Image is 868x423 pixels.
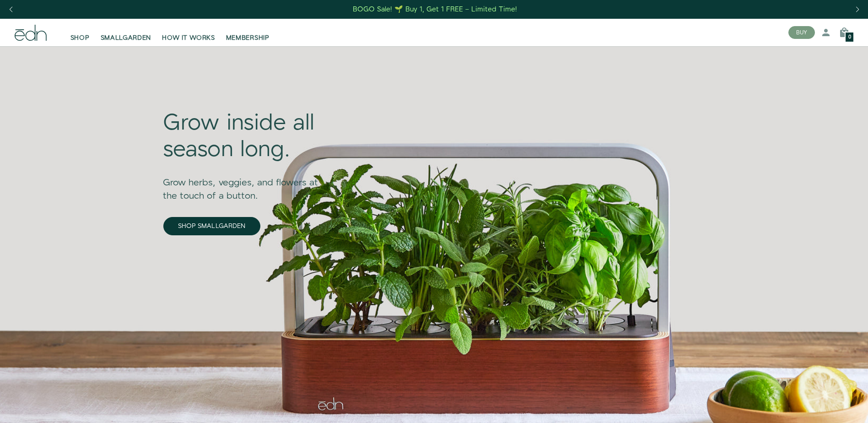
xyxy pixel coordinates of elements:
[163,217,260,235] a: SHOP SMALLGARDEN
[848,35,851,40] span: 0
[352,2,518,16] a: BOGO Sale! 🌱 Buy 1, Get 1 FREE – Limited Time!
[221,22,275,43] a: MEMBERSHIP
[65,22,95,43] a: SHOP
[156,22,220,43] a: HOW IT WORKS
[163,163,332,203] div: Grow herbs, veggies, and flowers at the touch of a button.
[788,26,815,39] button: BUY
[70,33,90,43] span: SHOP
[163,110,332,163] div: Grow inside all season long.
[226,33,270,43] span: MEMBERSHIP
[798,396,859,418] iframe: Opens a widget where you can find more information
[101,33,151,43] span: SMALLGARDEN
[353,5,517,14] div: BOGO Sale! 🌱 Buy 1, Get 1 FREE – Limited Time!
[95,22,157,43] a: SMALLGARDEN
[162,33,215,43] span: HOW IT WORKS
